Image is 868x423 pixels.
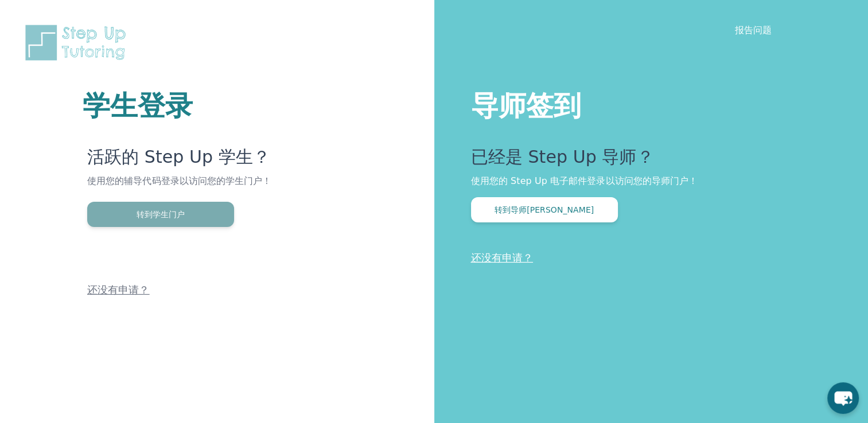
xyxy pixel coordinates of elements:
[87,147,297,174] p: 活跃的 Step Up 学生？
[87,284,149,296] a: 还没有申请？
[87,174,297,202] p: 使用您的辅导代码登录以访问您的学生门户！
[471,204,618,215] a: 转到导师[PERSON_NAME]
[83,92,297,119] h1: 学生登录
[23,23,133,62] img: Step Up Tutoring 水平标志
[471,174,823,188] p: 使用您的 Step Up 电子邮件登录以访问您的导师门户！
[471,252,533,264] a: 还没有申请？
[827,382,859,414] button: 聊天按钮
[87,202,234,227] button: 转到学生门户
[735,24,772,36] a: 报告问题
[471,87,823,119] h1: 导师签到
[471,147,823,174] p: 已经是 Step Up 导师？
[87,209,234,220] a: 转到学生门户
[471,197,618,222] button: 转到导师[PERSON_NAME]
